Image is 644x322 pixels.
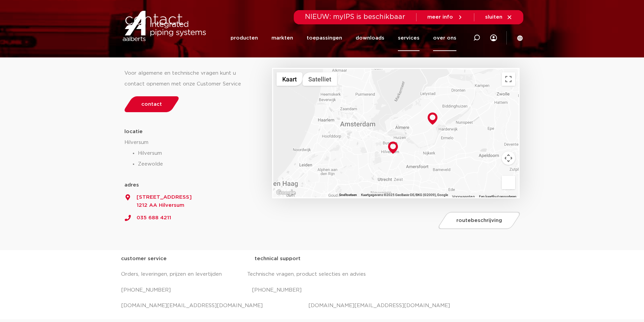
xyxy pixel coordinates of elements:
[271,25,293,51] a: markten
[502,176,515,189] button: Sleep Pegman de kaart op om Street View te openen
[231,25,456,51] nav: Menu
[275,189,297,197] img: Google
[305,14,405,20] span: NIEUW: myIPS is beschikbaar
[356,25,384,51] a: downloads
[307,25,342,51] a: toepassingen
[138,159,252,170] li: Zeewolde
[502,151,515,165] button: Bedieningsopties voor de kaartweergave
[339,193,357,197] button: Sneltoetsen
[121,300,523,311] p: [DOMAIN_NAME][EMAIL_ADDRESS][DOMAIN_NAME] [DOMAIN_NAME][EMAIL_ADDRESS][DOMAIN_NAME]
[231,25,258,51] a: producten
[121,285,523,296] p: [PHONE_NUMBER] [PHONE_NUMBER]
[124,129,143,134] strong: locatie
[277,72,303,86] button: Stratenkaart tonen
[138,148,252,159] li: Hilversum
[452,195,475,198] a: Voorwaarden (wordt geopend in een nieuw tabblad)
[141,102,162,107] span: contact
[479,195,517,198] a: Een kaartfout rapporteren
[124,68,252,90] div: Voor algemene en technische vragen kunt u contact opnemen met onze Customer Service
[427,15,453,20] span: meer info
[124,140,148,145] span: Hilversum
[122,96,181,112] a: contact
[490,30,497,45] div: my IPS
[121,256,301,261] strong: customer service technical support
[427,14,463,20] a: meer info
[303,72,337,86] button: Satellietbeelden tonen
[361,193,448,197] span: Kaartgegevens ©2025 GeoBasis-DE/BKG (©2009), Google
[275,189,297,197] a: Dit gebied openen in Google Maps (er wordt een nieuw venster geopend)
[485,14,512,20] a: sluiten
[121,269,523,280] p: Orders, leveringen, prijzen en levertijden Technische vragen, product selecties en advies
[502,72,515,86] button: Weergave op volledig scherm aan- of uitzetten
[485,15,502,20] span: sluiten
[433,25,456,51] a: over ons
[456,218,502,223] span: routebeschrijving
[437,212,522,229] a: routebeschrijving
[398,25,420,51] a: services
